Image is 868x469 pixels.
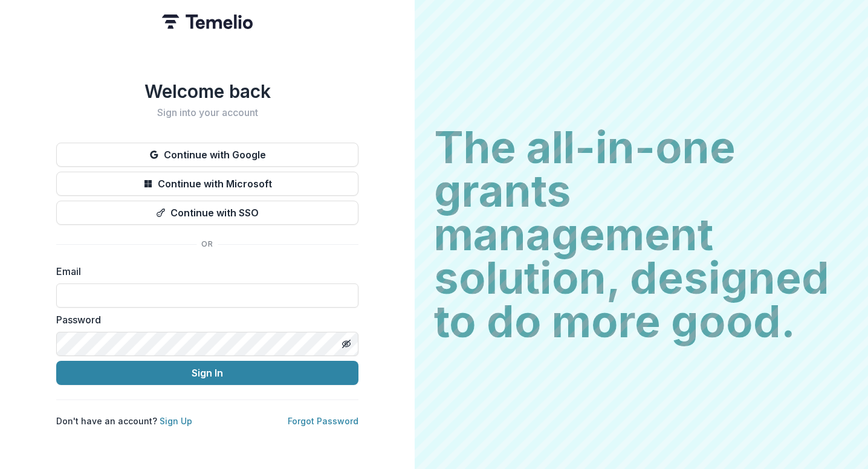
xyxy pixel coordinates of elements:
[288,416,358,426] a: Forgot Password
[56,201,358,225] button: Continue with SSO
[56,80,358,102] h1: Welcome back
[56,107,358,118] h2: Sign into your account
[56,172,358,196] button: Continue with Microsoft
[56,361,358,385] button: Sign In
[56,312,351,327] label: Password
[56,143,358,167] button: Continue with Google
[56,415,192,427] p: Don't have an account?
[56,264,351,279] label: Email
[337,334,356,354] button: Toggle password visibility
[162,15,253,29] img: Temelio
[160,416,192,426] a: Sign Up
